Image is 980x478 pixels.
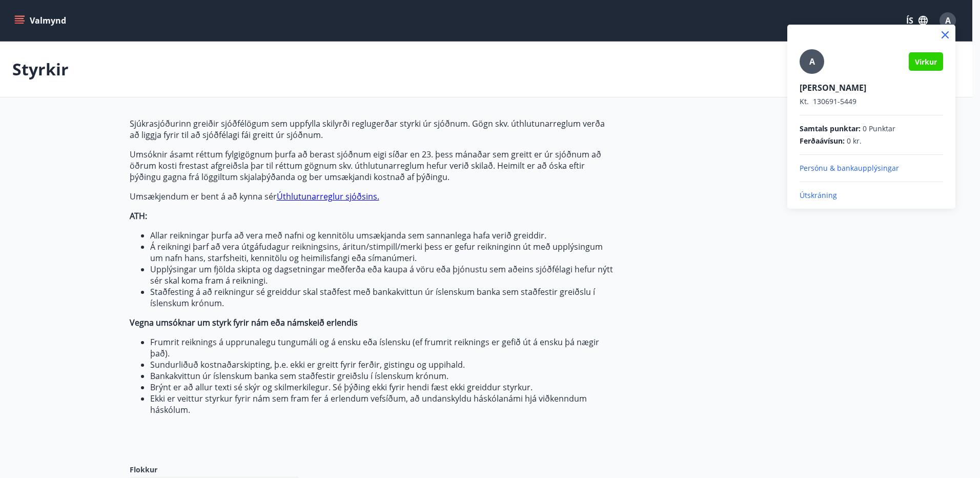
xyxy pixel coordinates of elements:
[809,56,815,67] span: A
[800,124,861,134] span: Samtals punktar :
[863,124,895,134] span: 0 Punktar
[800,190,943,201] p: Útskráning
[847,136,862,146] span: 0 kr.
[800,96,943,107] p: 130691-5449
[800,82,943,93] p: [PERSON_NAME]
[800,163,943,173] p: Persónu & bankaupplýsingar
[800,136,845,146] span: Ferðaávísun :
[800,96,809,106] span: Kt.
[915,57,937,67] span: Virkur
